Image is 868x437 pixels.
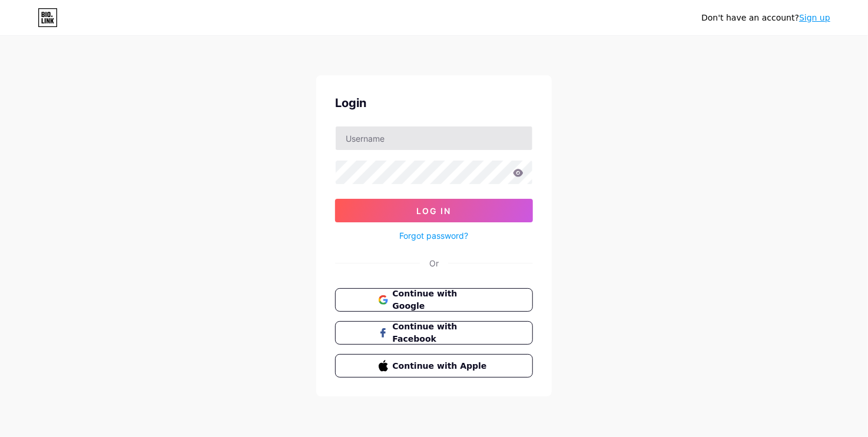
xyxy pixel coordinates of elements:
[335,354,533,378] button: Continue with Apple
[335,199,533,222] button: Log In
[335,321,533,345] button: Continue with Facebook
[799,13,830,22] a: Sign up
[393,321,490,345] span: Continue with Facebook
[336,126,532,150] input: Username
[400,229,469,242] a: Forgot password?
[417,206,452,216] span: Log In
[429,257,439,269] div: Or
[335,288,533,312] button: Continue with Google
[393,288,490,312] span: Continue with Google
[335,94,533,112] div: Login
[701,12,830,24] div: Don't have an account?
[393,360,490,372] span: Continue with Apple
